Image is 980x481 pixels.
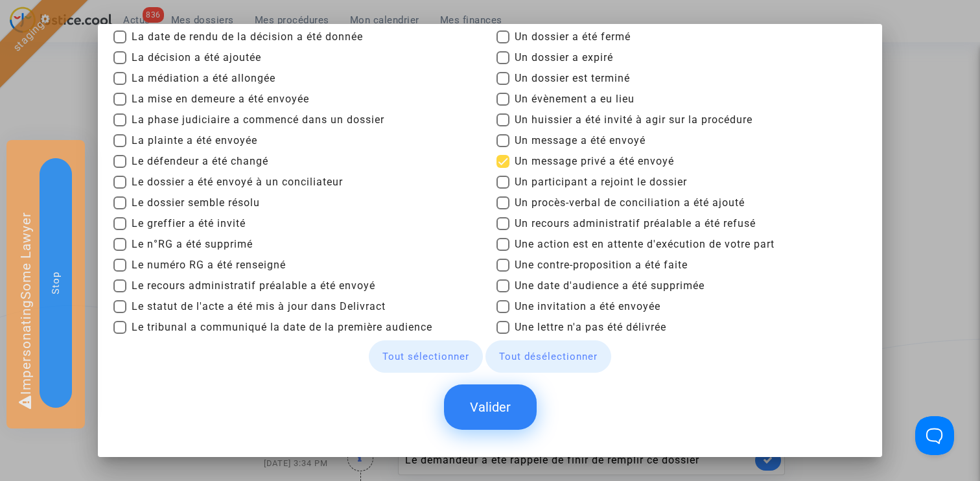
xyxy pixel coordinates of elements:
span: Un huissier a été invité à agir sur la procédure [515,112,752,128]
span: Un procès-verbal de conciliation a été ajouté [515,195,745,211]
span: Le dossier semble résolu [132,195,260,211]
span: Stop [50,272,62,294]
span: Un participant a rejoint le dossier [515,174,687,190]
button: Tout sélectionner [369,340,483,373]
button: Valider [444,384,537,430]
span: Un dossier est terminé [515,71,630,86]
span: La phase judiciaire a commencé dans un dossier [132,112,384,128]
span: Le n°RG a été supprimé [132,237,253,252]
span: Le statut de l'acte a été mis à jour dans Delivract [132,299,386,314]
span: Le greffier a été invité [132,216,246,231]
span: La date de rendu de la décision a été donnée [132,29,363,45]
span: La mise en demeure a été envoyée [132,91,309,107]
span: Un message a été envoyé [515,133,646,148]
span: La plainte a été envoyée [132,133,257,148]
span: Une contre-proposition a été faite [515,257,688,273]
span: Une action est en attente d'exécution de votre part [515,237,775,252]
span: Le dossier a été envoyé à un conciliateur [132,174,343,190]
span: Une invitation a été envoyée [515,299,660,314]
span: La décision a été ajoutée [132,50,261,65]
span: Un dossier a expiré [515,50,613,65]
div: Impersonating [6,140,85,428]
span: Le recours administratif préalable a été envoyé [132,278,375,294]
span: Un message privé a été envoyé [515,154,674,169]
span: Le numéro RG a été renseigné [132,257,286,273]
span: Le défendeur a été changé [132,154,268,169]
span: Un dossier a été fermé [515,29,631,45]
span: Un évènement a eu lieu [515,91,635,107]
span: Une lettre n'a pas été délivrée [515,320,666,335]
span: Un recours administratif préalable a été refusé [515,216,756,231]
button: Tout désélectionner [485,340,611,373]
span: La médiation a été allongée [132,71,275,86]
span: Le tribunal a communiqué la date de la première audience [132,320,432,335]
span: Une date d'audience a été supprimée [515,278,705,294]
iframe: Help Scout Beacon - Open [915,416,954,455]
